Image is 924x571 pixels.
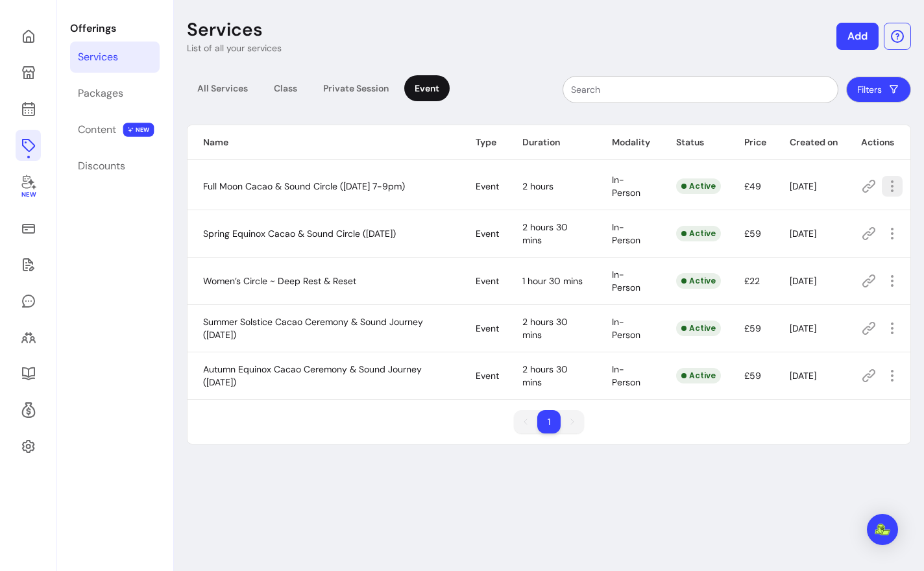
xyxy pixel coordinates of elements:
div: Active [676,226,721,241]
a: Services [70,42,160,73]
span: In-Person [612,316,640,341]
span: Summer Solstice Cacao Ceremony & Sound Journey ([DATE]) [203,316,423,341]
div: Services [78,49,118,65]
a: Refer & Earn [16,395,41,426]
nav: pagination navigation [507,404,590,440]
div: Packages [78,86,123,101]
th: Price [729,125,774,160]
span: New [21,191,35,199]
div: Active [676,321,721,336]
a: Sales [16,213,41,244]
a: Packages [70,78,160,109]
th: Type [460,125,507,160]
div: Open Intercom Messenger [867,514,898,545]
span: In-Person [612,269,640,293]
span: 2 hours [522,180,553,192]
div: Active [676,368,721,383]
span: Event [476,370,499,382]
li: pagination item 1 active [537,410,561,433]
span: [DATE] [790,322,816,334]
a: Home [16,21,41,52]
div: Private Session [313,75,399,101]
span: Event [476,228,499,239]
span: £59 [744,322,761,334]
a: Waivers [16,249,41,280]
span: In-Person [612,221,640,246]
span: £59 [744,370,761,382]
div: Active [676,178,721,194]
span: £59 [744,228,761,239]
button: Filters [846,77,911,103]
th: Name [188,125,460,160]
a: Clients [16,322,41,353]
span: 2 hours 30 mins [522,363,568,388]
span: In-Person [612,363,640,388]
span: 2 hours 30 mins [522,316,568,341]
span: Women’s Circle ~ Deep Rest & Reset [203,275,356,287]
div: Content [78,122,116,138]
a: My Page [16,57,41,88]
div: Event [404,75,450,101]
a: Discounts [70,151,160,182]
div: Class [263,75,308,101]
a: Calendar [16,93,41,125]
span: Autumn Equinox Cacao Ceremony & Sound Journey ([DATE]) [203,363,422,388]
span: In-Person [612,174,640,199]
th: Modality [596,125,661,160]
span: £49 [744,180,761,192]
p: Services [187,18,263,42]
span: £22 [744,275,760,287]
th: Actions [845,125,910,160]
th: Duration [507,125,597,160]
th: Created on [774,125,845,160]
span: [DATE] [790,228,816,239]
a: Content NEW [70,114,160,145]
span: Event [476,180,499,192]
a: Settings [16,431,41,462]
div: Active [676,273,721,289]
div: Discounts [78,158,125,174]
span: [DATE] [790,370,816,382]
button: Add [836,23,879,50]
a: Offerings [16,130,41,161]
span: Spring Equinox Cacao & Sound Circle ([DATE]) [203,228,396,239]
p: Offerings [70,21,160,36]
span: NEW [123,123,154,137]
span: 1 hour 30 mins [522,275,583,287]
span: Event [476,275,499,287]
span: Full Moon Cacao & Sound Circle ([DATE] 7-9pm) [203,180,405,192]
a: My Messages [16,285,41,317]
a: New [16,166,41,208]
input: Search [571,83,830,96]
th: Status [661,125,729,160]
div: All Services [187,75,258,101]
span: Event [476,322,499,334]
span: [DATE] [790,180,816,192]
span: [DATE] [790,275,816,287]
p: List of all your services [187,42,282,55]
a: Resources [16,358,41,389]
span: 2 hours 30 mins [522,221,568,246]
